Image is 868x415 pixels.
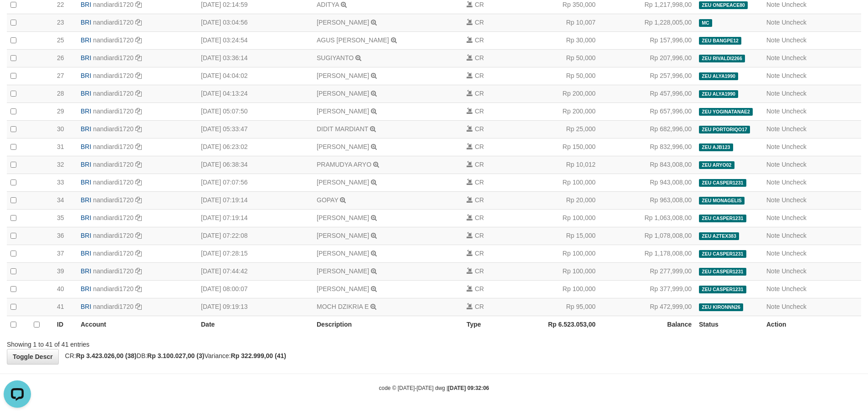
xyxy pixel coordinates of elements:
[197,67,313,85] td: [DATE] 04:04:02
[231,352,286,359] strong: Rp 322.999,00 (41)
[519,14,599,31] td: Rp 10,007
[475,19,484,26] span: CR
[317,161,371,168] a: PRAMUDYA ARYO
[475,161,484,168] span: CR
[81,267,91,275] span: BRI
[135,36,142,44] a: Copy nandiardi1720 to clipboard
[599,245,695,262] td: Rp 1,178,008,00
[93,196,134,204] a: nandiardi1720
[519,156,599,174] td: Rp 10,012
[135,19,142,26] a: Copy nandiardi1720 to clipboard
[57,267,64,275] span: 39
[4,4,31,31] button: Open LiveChat chat widget
[57,1,64,8] span: 22
[93,179,134,186] a: nandiardi1720
[781,267,806,275] a: Uncheck
[93,232,134,239] a: nandiardi1720
[475,214,484,221] span: CR
[317,125,368,133] a: DIDIT MARDIANT
[781,72,806,79] a: Uncheck
[699,286,746,293] span: ZEU CASPER1231
[766,214,780,221] a: Note
[699,108,753,116] span: ZEU YOGINATANAE2
[317,285,369,292] a: [PERSON_NAME]
[81,1,91,8] span: BRI
[766,125,780,133] a: Note
[76,352,137,359] strong: Rp 3.423.026,00 (38)
[519,245,599,262] td: Rp 100,000
[93,125,134,133] a: nandiardi1720
[135,285,142,292] a: Copy nandiardi1720 to clipboard
[81,214,91,221] span: BRI
[599,298,695,316] td: Rp 472,999,00
[599,280,695,298] td: Rp 377,999,00
[699,215,746,222] span: ZEU CASPER1231
[781,179,806,186] a: Uncheck
[61,352,286,359] span: CR: DB: Variance:
[81,54,91,61] span: BRI
[781,1,806,8] a: Uncheck
[475,90,484,97] span: CR
[475,285,484,292] span: CR
[93,267,134,275] a: nandiardi1720
[766,196,780,204] a: Note
[781,19,806,26] a: Uncheck
[81,161,91,168] span: BRI
[81,303,91,310] span: BRI
[699,143,733,151] span: ZEU AJB123
[135,72,142,79] a: Copy nandiardi1720 to clipboard
[135,108,142,115] a: Copy nandiardi1720 to clipboard
[81,285,91,292] span: BRI
[81,108,91,115] span: BRI
[519,49,599,67] td: Rp 50,000
[81,72,91,79] span: BRI
[519,191,599,209] td: Rp 20,000
[781,143,806,150] a: Uncheck
[81,36,91,44] span: BRI
[197,209,313,227] td: [DATE] 07:19:14
[475,1,484,8] span: CR
[197,120,313,138] td: [DATE] 05:33:47
[57,285,64,292] span: 40
[599,174,695,191] td: Rp 943,008,00
[781,285,806,292] a: Uncheck
[57,108,64,115] span: 29
[519,31,599,49] td: Rp 30,000
[317,250,369,257] a: [PERSON_NAME]
[135,250,142,257] a: Copy nandiardi1720 to clipboard
[519,120,599,138] td: Rp 25,000
[699,37,741,45] span: ZEU BANGPE12
[93,1,134,8] a: nandiardi1720
[135,90,142,97] a: Copy nandiardi1720 to clipboard
[766,1,780,8] a: Note
[475,125,484,133] span: CR
[766,54,780,61] a: Note
[197,49,313,67] td: [DATE] 03:36:14
[519,209,599,227] td: Rp 100,000
[135,161,142,168] a: Copy nandiardi1720 to clipboard
[781,303,806,310] a: Uncheck
[699,1,748,9] span: ZEU ONEPEACE80
[475,179,484,186] span: CR
[475,36,484,44] span: CR
[313,316,463,333] th: Description
[135,54,142,61] a: Copy nandiardi1720 to clipboard
[519,298,599,316] td: Rp 95,000
[317,214,369,221] a: [PERSON_NAME]
[599,138,695,156] td: Rp 832,996,00
[135,179,142,186] a: Copy nandiardi1720 to clipboard
[379,385,489,391] small: code © [DATE]-[DATE] dwg |
[766,267,780,275] a: Note
[599,191,695,209] td: Rp 963,008,00
[519,85,599,102] td: Rp 200,000
[317,90,369,97] a: [PERSON_NAME]
[519,138,599,156] td: Rp 150,000
[781,196,806,204] a: Uncheck
[93,214,134,221] a: nandiardi1720
[699,197,745,205] span: ZEU MONAGELIS
[57,54,64,61] span: 26
[197,31,313,49] td: [DATE] 03:24:54
[93,19,134,26] a: nandiardi1720
[57,232,64,239] span: 36
[77,316,197,333] th: Account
